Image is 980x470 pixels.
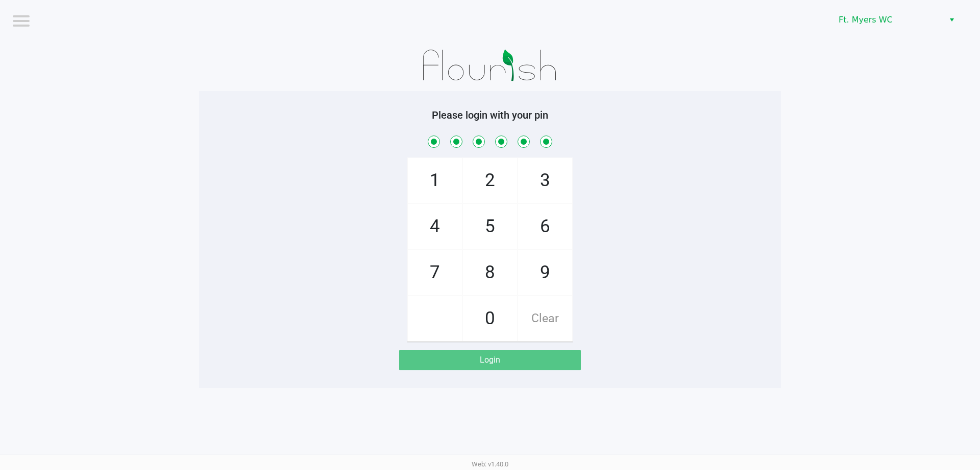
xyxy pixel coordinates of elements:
span: 2 [463,158,517,203]
span: 1 [408,158,462,203]
span: 9 [518,250,572,295]
button: Select [944,11,959,29]
h5: Please login with your pin [207,109,773,121]
span: 7 [408,250,462,295]
span: 8 [463,250,517,295]
span: Clear [518,296,572,341]
span: Web: v1.40.0 [472,460,508,468]
span: 6 [518,204,572,249]
span: 4 [408,204,462,249]
span: 3 [518,158,572,203]
span: 0 [463,296,517,341]
span: Ft. Myers WC [839,14,938,26]
span: 5 [463,204,517,249]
